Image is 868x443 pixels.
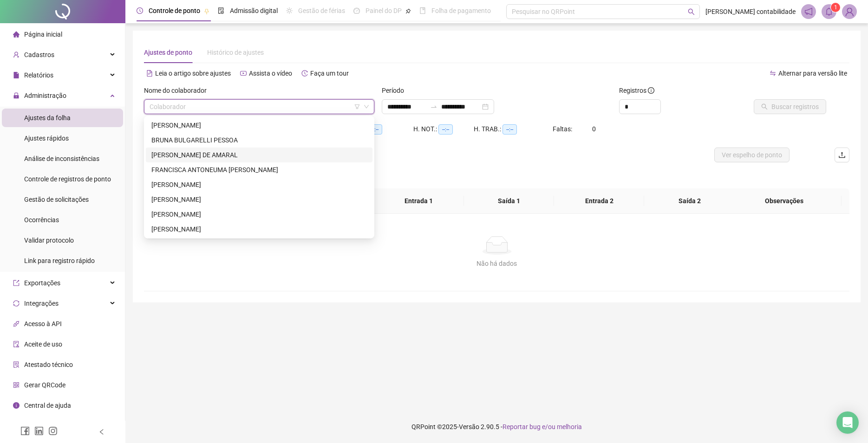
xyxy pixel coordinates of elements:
div: HE 3: [354,124,413,135]
span: search [688,8,695,15]
th: Entrada 1 [373,188,463,214]
span: Ajustes rápidos [24,135,69,142]
span: pushpin [204,8,209,14]
th: Saída 1 [464,188,554,214]
span: dashboard [353,7,360,14]
span: [PERSON_NAME] contabilidade [705,6,796,17]
span: 1 [834,4,837,11]
span: info-circle [648,87,654,94]
span: file [13,72,20,78]
span: Página inicial [24,31,62,38]
span: Alternar para versão lite [778,70,847,77]
div: [PERSON_NAME] [151,194,367,205]
div: [PERSON_NAME] DE AMARAL [151,150,367,160]
div: RAFAELA MARIA DOS SANTOS [146,192,372,207]
span: lock [13,92,20,99]
span: Gestão de férias [298,7,345,14]
th: Observações [727,188,842,214]
button: Ver espelho de ponto [714,148,790,162]
span: facebook [20,426,30,436]
span: Controle de registros de ponto [24,175,111,183]
div: VITOR PEREIRA DA COSTA [146,222,372,237]
span: solution [13,361,20,368]
span: Faça um tour [310,70,349,77]
span: qrcode [13,382,20,388]
span: Ajustes de ponto [144,49,192,56]
span: Aceite de uso [24,340,62,348]
span: Registros [619,85,654,96]
span: Gerar QRCode [24,381,65,389]
span: file-text [146,70,153,77]
span: Gestão de solicitações [24,196,89,203]
span: Assista o vídeo [249,70,292,77]
span: 0 [592,125,596,133]
button: Buscar registros [754,99,826,114]
span: Cadastros [24,51,54,58]
span: Ajustes da folha [24,114,71,122]
th: Entrada 2 [554,188,644,214]
div: BRUNA BULGARELLI PESSOA [151,135,367,145]
span: Administração [24,92,66,99]
div: [PERSON_NAME] [151,120,367,130]
span: filter [354,104,360,109]
span: Faltas: [553,125,574,133]
div: JOSE LUIS NOVAIS SANTOS [146,177,372,192]
div: H. TRAB.: [474,124,553,135]
span: Painel do DP [365,7,402,14]
span: to [430,103,437,110]
span: Versão [459,423,479,430]
footer: QRPoint © 2025 - 2.90.5 - [125,411,868,443]
span: down [364,104,369,109]
span: api [13,321,20,327]
span: Exportações [24,279,60,287]
span: Folha de pagamento [431,7,491,14]
div: H. NOT.: [413,124,474,135]
span: Atestado técnico [24,361,73,368]
span: book [419,7,426,14]
span: Leia o artigo sobre ajustes [155,70,231,77]
span: --:-- [438,124,453,135]
span: bell [825,7,833,16]
span: Análise de inconsistências [24,155,99,162]
span: sync [13,300,20,307]
span: Reportar bug e/ou melhoria [503,423,582,430]
div: [PERSON_NAME] [151,209,367,219]
label: Período [382,85,410,96]
span: youtube [240,70,247,77]
div: BRUNA BULGARELLI PESSOA [146,133,372,148]
span: file-done [218,7,224,14]
span: user-add [13,51,20,58]
img: 83788 [842,5,856,19]
span: Observações [734,196,834,206]
span: audit [13,341,20,347]
div: VALERIA BARBOSA [146,207,372,222]
div: Não há dados [155,258,838,269]
label: Nome do colaborador [144,85,213,96]
span: Integrações [24,300,59,307]
span: Acesso à API [24,320,62,327]
span: history [301,70,308,77]
div: FRANCISCA ANTONEUMA DA SILVA [146,162,372,177]
span: swap-right [430,103,437,110]
th: Saída 2 [644,188,734,214]
span: upload [838,151,846,159]
div: ELZA RAMOS DE AMARAL [146,148,372,162]
span: linkedin [34,426,44,436]
span: notification [804,7,813,16]
span: pushpin [405,8,411,14]
span: instagram [48,426,58,436]
span: Controle de ponto [149,7,200,14]
span: Ocorrências [24,216,59,224]
div: ADRIANA DE MORAIS DE PAULA [146,118,372,133]
span: Admissão digital [230,7,278,14]
div: [PERSON_NAME] [151,224,367,234]
div: [PERSON_NAME] [151,180,367,190]
div: FRANCISCA ANTONEUMA [PERSON_NAME] [151,165,367,175]
span: Central de ajuda [24,402,71,409]
span: home [13,31,20,38]
span: sun [286,7,293,14]
span: info-circle [13,402,20,409]
span: Relatórios [24,71,53,79]
span: --:-- [368,124,382,135]
span: Link para registro rápido [24,257,95,264]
